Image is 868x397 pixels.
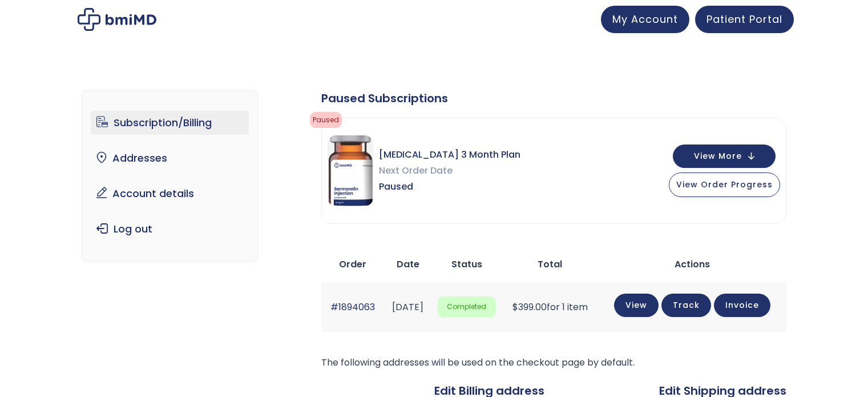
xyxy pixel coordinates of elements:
span: Total [538,258,562,271]
a: Account details [91,182,249,206]
a: Track [661,294,711,317]
span: Order [339,258,366,271]
a: Log out [91,217,249,241]
button: View More [673,145,776,168]
span: View More [694,153,742,160]
a: Invoice [714,294,770,317]
a: View [614,294,659,317]
span: Patient Portal [706,12,782,26]
span: Paused [379,179,520,195]
span: $ [512,300,518,314]
a: My Account [601,6,689,33]
div: Paused Subscriptions [321,90,786,106]
a: #1894063 [330,300,375,314]
span: My Account [612,12,678,26]
img: Sermorelin 3 Month Plan [328,135,373,206]
a: Subscription/Billing [91,111,249,135]
span: Paused [310,112,342,128]
span: 399.00 [512,300,547,314]
span: View Order Progress [676,179,773,190]
p: The following addresses will be used on the checkout page by default. [321,355,786,371]
time: [DATE] [392,300,423,314]
span: Status [451,258,482,271]
a: Addresses [91,146,249,170]
span: Completed [438,296,496,318]
nav: Account pages [82,90,258,262]
span: [MEDICAL_DATA] 3 Month Plan [379,147,520,163]
span: Next Order Date [379,163,520,179]
a: Patient Portal [695,6,794,33]
button: View Order Progress [669,173,780,197]
span: Date [397,258,419,271]
img: My account [78,8,156,31]
td: for 1 item [502,282,599,332]
span: Actions [675,258,710,271]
